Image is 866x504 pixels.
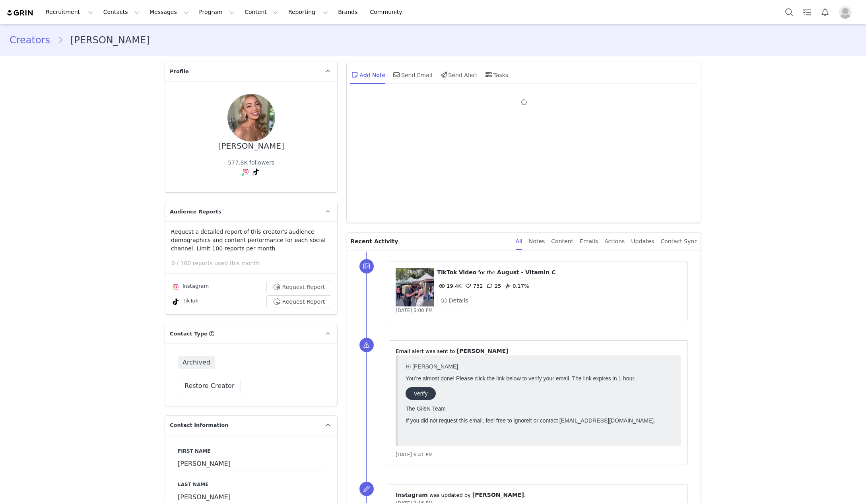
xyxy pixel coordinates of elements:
div: Send Email [392,65,433,84]
div: Send Alert [439,65,478,84]
div: Contact Sync [660,233,697,250]
div: Tasks [484,65,509,84]
img: instagram.svg [243,169,249,175]
img: c2feb10f-d3ae-4d89-bfe3-0217b7a251c7.jpg [227,94,275,142]
div: 577.8K followers [228,159,274,167]
label: First Name [178,448,324,455]
span: it or contact [EMAIL_ADDRESS][DOMAIN_NAME]. [127,57,253,64]
div: Instagram [171,282,209,292]
a: Brands [333,3,365,21]
p: Hi [PERSON_NAME], [3,3,271,10]
button: Contacts [99,3,144,21]
a: Community [365,3,411,21]
a: Tasks [798,3,816,21]
button: Notifications [816,3,834,21]
span: 19.4K [437,283,461,289]
span: Contact Information [170,421,228,429]
span: Archived [178,356,215,369]
span: 732 [464,283,483,289]
button: Program [194,3,239,21]
img: instagram.svg [173,284,179,290]
button: Profile [834,6,860,19]
p: If you did not request this email, feel free to ignore [3,57,271,64]
span: Instagram [396,492,428,498]
span: Audience Reports [170,208,221,216]
span: Profile [170,68,189,76]
p: ⁨ ⁩ was updated by ⁨ ⁩. [396,491,681,499]
div: [PERSON_NAME] [218,142,284,151]
p: ⁨Email⁩ alert was sent to ⁨ ⁩ [396,347,681,355]
button: Reporting [283,3,333,21]
p: Recent Activity [350,233,509,250]
span: 0.17% [503,283,529,289]
span: [PERSON_NAME] [457,348,509,354]
p: ⁨ ⁩ ⁨ ⁩ for the ⁨ ⁩ [437,268,681,277]
div: Add Note [350,65,385,84]
span: Video [459,269,477,275]
span: [DATE] 5:00 PM [396,308,433,313]
img: placeholder-profile.jpg [839,6,852,19]
button: Restore Creator [178,379,241,393]
div: Content [551,233,573,250]
span: 25 [485,283,501,289]
button: Recruitment [41,3,98,21]
a: Creators [10,33,57,47]
body: The GRIN Team [3,3,271,76]
button: Search [781,3,798,21]
button: Request Report [266,281,332,293]
button: Messages [145,3,194,21]
div: TikTok [171,297,198,306]
div: Notes [529,233,545,250]
a: Verify [3,27,33,40]
p: You’re almost done! Please click the link below to verify your email. The link expires in 1 hour. [3,15,271,21]
p: Request a detailed report of this creator's audience demographics and content performance for eac... [171,228,331,253]
span: Contact Type [170,330,208,338]
p: 0 / 100 reports used this month [171,259,337,268]
div: Updates [631,233,654,250]
span: [PERSON_NAME] [472,492,524,498]
button: Request Report [266,295,332,308]
div: Emails [580,233,598,250]
img: grin logo [6,9,34,17]
div: Actions [604,233,625,250]
span: August - Vitamin C [497,269,555,275]
div: All [516,233,522,250]
button: Content [240,3,283,21]
span: [DATE] 6:41 PM [396,452,433,457]
span: TikTok [437,269,457,275]
button: Details [437,296,471,305]
label: Last Name [178,481,324,488]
